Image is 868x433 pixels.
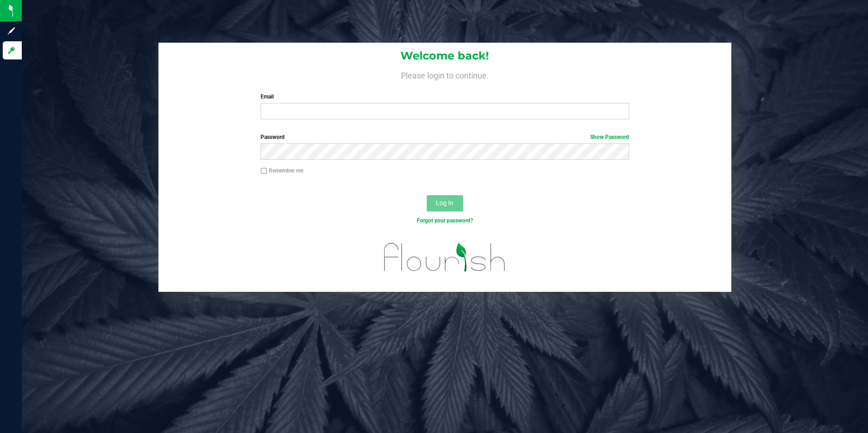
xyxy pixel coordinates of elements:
[436,199,454,207] span: Log In
[261,93,629,101] label: Email
[261,168,267,174] input: Remember me
[7,26,16,35] inline-svg: Sign up
[373,234,517,280] img: flourish_logo.svg
[158,50,732,62] h1: Welcome back!
[261,167,303,175] label: Remember me
[590,134,629,140] a: Show Password
[7,46,16,55] inline-svg: Log in
[417,217,473,224] a: Forgot your password?
[158,69,732,80] h4: Please login to continue.
[261,134,285,140] span: Password
[427,195,463,212] button: Log In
